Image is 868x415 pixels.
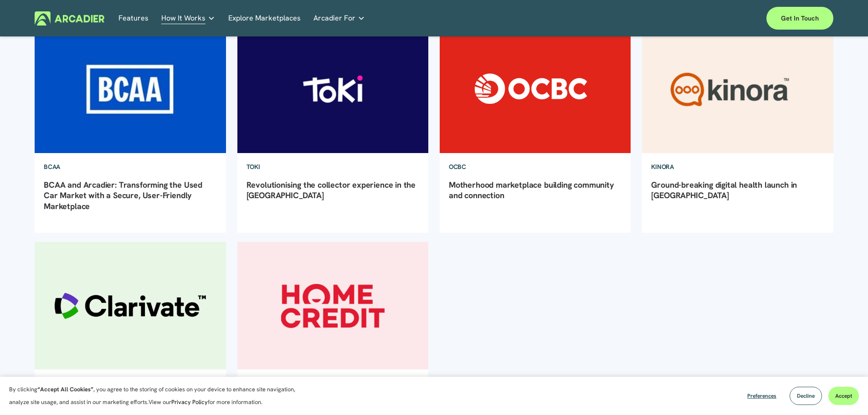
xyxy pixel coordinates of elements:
[161,11,215,26] a: folder dropdown
[35,11,104,26] img: Arcadier
[822,371,868,415] iframe: Chat Widget
[37,385,93,393] strong: “Accept All Cookies”
[439,25,632,154] img: Motherhood marketplace building community and connection
[237,154,269,180] a: TOKI
[247,179,416,200] a: Revolutionising the collector experience in the [GEOGRAPHIC_DATA]
[35,370,84,396] a: Clarivate
[34,25,227,154] img: BCAA and Arcadier: Transforming the Used Car Market with a Secure, User-Friendly Marketplace
[313,12,355,25] span: Arcadier For
[642,154,683,180] a: Kinora
[790,387,822,405] button: Decline
[440,154,475,180] a: OCBC
[161,12,205,25] span: How It Works
[449,179,614,200] a: Motherhood marketplace building community and connection
[118,11,149,26] a: Features
[766,7,833,30] a: Get in touch
[651,179,797,200] a: Ground-breaking digital health launch in [GEOGRAPHIC_DATA]
[171,398,208,406] a: Privacy Policy
[35,154,69,180] a: BCAA
[44,179,202,211] a: BCAA and Arcadier: Transforming the Used Car Market with a Secure, User-Friendly Marketplace
[9,383,305,409] p: By clicking , you agree to the storing of cookies on your device to enhance site navigation, anal...
[747,392,776,400] span: Preferences
[228,11,301,26] a: Explore Marketplaces
[740,387,783,405] button: Preferences
[641,25,834,154] img: Ground-breaking digital health launch in Australia
[236,25,429,154] img: Revolutionising the collector experience in the Philippines
[236,241,429,370] img: Unmatched out-of-the-box functionality with Arcadier
[237,370,296,396] a: Home Credit
[797,392,815,400] span: Decline
[313,11,365,26] a: folder dropdown
[34,241,227,370] img: Stabilising global supply chains using Arcadier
